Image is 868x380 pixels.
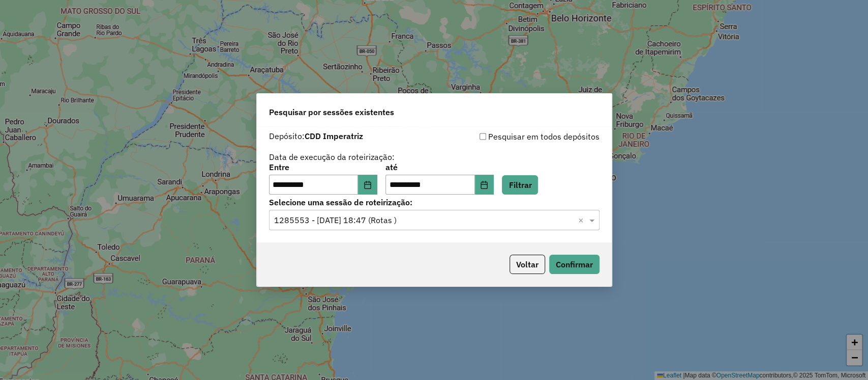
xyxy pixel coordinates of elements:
[305,131,363,141] strong: CDD Imperatriz
[269,161,377,173] label: Entre
[269,130,363,142] label: Depósito:
[510,255,545,274] button: Voltar
[269,196,600,208] label: Selecione uma sessão de roteirização:
[549,255,600,274] button: Confirmar
[578,214,587,226] span: Clear all
[434,130,600,143] div: Pesquisar em todos depósitos
[475,175,494,195] button: Choose Date
[269,151,395,163] label: Data de execução da roteirização:
[502,175,538,195] button: Filtrar
[269,106,394,118] span: Pesquisar por sessões existentes
[358,175,377,195] button: Choose Date
[385,161,494,173] label: até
